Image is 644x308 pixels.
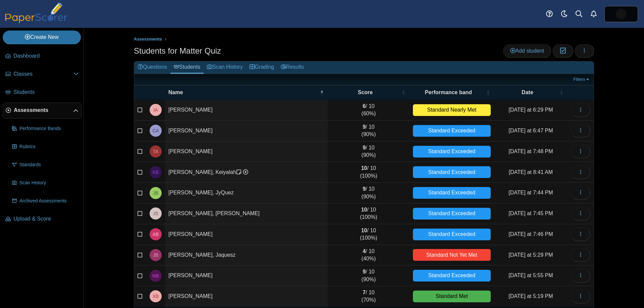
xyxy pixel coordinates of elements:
td: [PERSON_NAME] [165,100,328,121]
img: ps.74CSeXsONR1xs8MJ [616,9,627,19]
span: Jose Bartolon Velazquez [153,211,158,216]
a: Filters [572,76,592,83]
span: Classes [13,70,73,78]
span: Jaquesz Bowen [153,253,158,257]
a: Scan History [9,175,82,191]
time: Sep 5, 2025 at 7:45 PM [508,210,553,216]
td: [PERSON_NAME], [PERSON_NAME] [165,203,328,224]
span: Name : Activate to invert sorting [320,85,324,100]
a: Assessments [3,103,82,119]
div: Standard Exceeded [413,166,491,178]
time: Sep 5, 2025 at 5:19 PM [508,293,553,299]
div: Standard Met [413,291,491,302]
time: Sep 5, 2025 at 6:47 PM [508,128,553,133]
div: Standard Exceeded [413,146,491,158]
div: Standard Exceeded [413,229,491,240]
span: Standards [19,162,79,168]
a: Classes [3,66,82,82]
h1: Students for Matter Quiz [134,45,221,57]
span: Date : Activate to sort [559,85,563,100]
span: Assessments [134,37,162,42]
span: Dashboard [13,52,79,60]
time: Sep 5, 2025 at 7:46 PM [508,231,553,237]
b: 9 [363,269,366,274]
a: Students [170,61,204,74]
b: 10 [361,207,367,212]
a: Rubrics [9,139,82,155]
b: 6 [363,103,366,109]
div: Standard Nearly Met [413,104,491,116]
span: Score : Activate to sort [401,85,406,100]
div: Standard Exceeded [413,270,491,282]
span: Tyler Ashe [153,149,159,154]
a: Standards [9,157,82,173]
span: Chason Andrews [152,128,159,133]
td: / 10 (90%) [328,121,410,141]
a: PaperScorer [3,18,70,24]
b: 9 [363,186,366,192]
td: / 10 (90%) [328,141,410,162]
td: / 10 (90%) [328,265,410,286]
td: [PERSON_NAME], Jaquesz [165,245,328,266]
time: Sep 5, 2025 at 7:48 PM [508,148,553,154]
span: Xzavior Brown [153,294,159,299]
span: Name [168,89,183,95]
td: [PERSON_NAME] [165,141,328,162]
span: Avery Bolduc [153,232,159,237]
a: Questions [134,61,170,74]
span: Performance band : Activate to sort [486,85,490,100]
td: [PERSON_NAME] [165,224,328,245]
span: Naashon Brown [152,273,159,278]
td: / 10 (90%) [328,183,410,203]
span: Archived Assessments [19,198,79,204]
span: Students [13,88,79,96]
span: Assessments [14,107,73,114]
time: Sep 6, 2025 at 8:41 AM [509,169,553,175]
div: Standard Exceeded [413,187,491,199]
div: Standard Exceeded [413,208,491,220]
time: Sep 5, 2025 at 7:44 PM [508,190,553,195]
td: [PERSON_NAME] [165,286,328,307]
span: Rubrics [19,143,79,150]
a: Students [3,84,82,101]
span: Iyania Anderson [153,108,158,112]
b: 9 [363,145,366,150]
td: [PERSON_NAME] [165,121,328,141]
span: Date [522,89,533,95]
td: / 10 (60%) [328,100,410,121]
b: 9 [363,124,366,130]
time: Sep 5, 2025 at 6:29 PM [508,107,553,113]
div: Standard Exceeded [413,125,491,137]
a: Performance Bands [9,121,82,137]
td: [PERSON_NAME], Keiyalah [165,162,328,183]
td: [PERSON_NAME], JyQuez [165,183,328,203]
a: Scan History [204,61,246,74]
td: / 10 (70%) [328,286,410,307]
td: / 10 (40%) [328,245,410,266]
td: / 10 (100%) [328,224,410,245]
img: PaperScorer [3,3,70,23]
b: 4 [363,248,366,254]
span: Add student [510,48,544,54]
a: Alerts [586,7,601,21]
span: Jasmine McNair [616,9,627,19]
time: Sep 5, 2025 at 5:55 PM [508,272,553,278]
div: Standard Not Yet Met [413,249,491,261]
a: Archived Assessments [9,193,82,209]
a: Add student [503,44,551,58]
b: 10 [361,165,367,171]
a: Upload & Score [3,211,82,227]
a: Results [277,61,307,74]
td: / 10 (100%) [328,203,410,224]
span: Keiyalah Barber [153,170,159,175]
a: Create New [3,30,81,44]
td: [PERSON_NAME] [165,265,328,286]
a: Dashboard [3,48,82,64]
span: Upload & Score [13,215,79,223]
b: 7 [363,290,366,295]
td: / 10 (100%) [328,162,410,183]
span: Score [358,89,373,95]
time: Sep 5, 2025 at 5:29 PM [508,252,553,258]
span: Scan History [19,180,79,186]
a: Assessments [132,35,164,44]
